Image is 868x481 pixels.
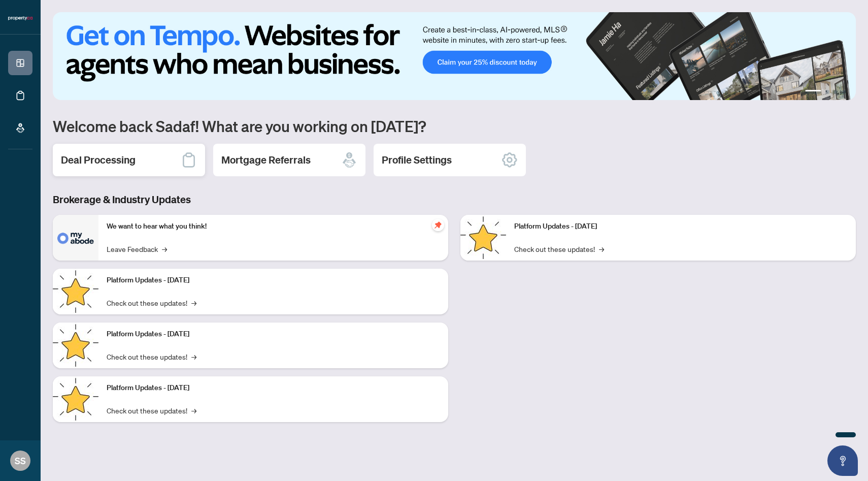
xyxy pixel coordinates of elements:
span: → [599,243,604,254]
img: Platform Updates - September 16, 2025 [53,269,98,314]
span: → [162,243,167,254]
p: Platform Updates - [DATE] [107,382,440,394]
a: Leave Feedback→ [107,243,167,254]
span: SS [15,454,26,468]
img: Platform Updates - June 23, 2025 [460,215,506,261]
button: Open asap [827,445,858,476]
img: Platform Updates - July 8, 2025 [53,376,98,422]
img: Slide 0 [53,12,856,100]
a: Check out these updates!→ [514,243,604,254]
p: Platform Updates - [DATE] [107,275,440,286]
p: Platform Updates - [DATE] [107,329,440,340]
h1: Welcome back Sadaf! What are you working on [DATE]? [53,116,856,136]
a: Check out these updates!→ [107,351,196,362]
button: 4 [842,90,846,94]
img: We want to hear what you think! [53,215,98,261]
img: logo [8,15,32,21]
button: 3 [833,90,838,94]
span: → [191,351,196,362]
h2: Deal Processing [61,153,136,167]
p: Platform Updates - [DATE] [514,221,848,232]
button: 1 [805,90,821,94]
h3: Brokerage & Industry Updates [53,193,856,207]
p: We want to hear what you think! [107,221,440,232]
h2: Mortgage Referrals [221,153,311,167]
button: 2 [825,90,829,94]
span: pushpin [432,219,444,231]
img: Platform Updates - July 21, 2025 [53,323,98,368]
a: Check out these updates!→ [107,405,196,416]
span: → [191,405,196,416]
h2: Profile Settings [382,153,452,167]
span: → [191,297,196,308]
a: Check out these updates!→ [107,297,196,308]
